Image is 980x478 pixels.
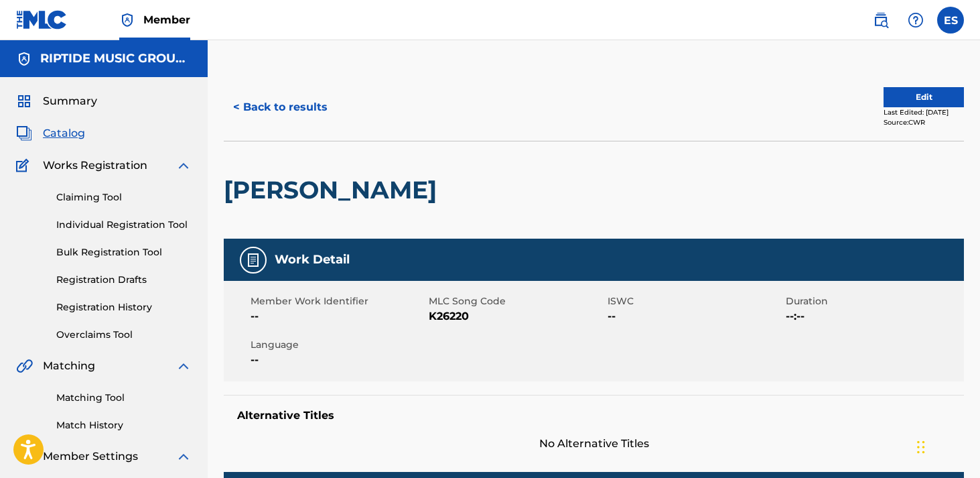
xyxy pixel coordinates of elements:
h5: Alternative Titles [237,409,951,422]
span: Catalog [43,125,85,141]
img: Matching [16,358,33,374]
img: Top Rightsholder [119,12,135,28]
span: Language [251,338,425,352]
span: Summary [43,93,97,109]
span: -- [608,308,782,324]
a: Public Search [867,7,894,34]
a: Registration Drafts [56,273,192,287]
a: Matching Tool [56,391,192,405]
iframe: Chat Widget [913,414,980,478]
img: expand [176,449,192,465]
span: --:-- [786,308,961,324]
a: Match History [56,418,192,432]
iframe: Resource Center [942,296,980,404]
a: Claiming Tool [56,190,192,204]
a: Registration History [56,300,192,314]
h5: Work Detail [275,252,350,267]
img: Summary [16,93,32,109]
img: help [908,12,924,28]
img: Works Registration [16,158,33,174]
span: -- [251,352,425,368]
span: K26220 [429,308,604,324]
a: Individual Registration Tool [56,218,192,232]
span: Member Work Identifier [251,294,425,308]
img: Catalog [16,125,32,141]
div: Source: CWR [884,117,964,127]
h2: [PERSON_NAME] [224,175,443,205]
div: User Menu [937,7,964,34]
span: Matching [43,358,95,374]
a: CatalogCatalog [16,125,85,141]
img: expand [176,158,192,174]
a: SummarySummary [16,93,97,109]
a: Overclaims Tool [56,328,192,342]
button: < Back to results [224,91,337,124]
button: Edit [884,87,964,107]
span: -- [251,308,425,324]
span: MLC Song Code [429,294,604,308]
img: Accounts [16,51,32,67]
span: Member [143,12,190,27]
img: expand [176,358,192,374]
a: Bulk Registration Tool [56,245,192,259]
span: ISWC [608,294,782,308]
h5: RIPTIDE MUSIC GROUP, LLC [40,51,192,66]
span: Duration [786,294,961,308]
span: Member Settings [43,449,138,465]
span: Works Registration [43,158,147,174]
span: No Alternative Titles [224,436,964,452]
div: Drag [917,427,925,467]
img: MLC Logo [16,10,68,29]
img: search [873,12,889,28]
div: Last Edited: [DATE] [884,107,964,117]
img: Work Detail [245,252,261,268]
div: Help [902,7,929,34]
